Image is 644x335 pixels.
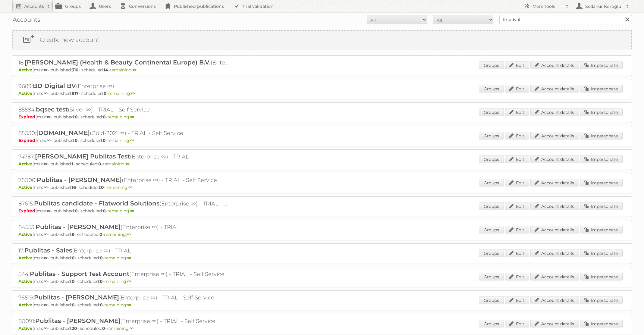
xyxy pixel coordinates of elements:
[126,161,130,167] strong: ∞
[104,302,131,308] span: remaining:
[107,326,134,331] span: remaining:
[18,208,626,214] p: max: - published: - scheduled: -
[128,185,132,190] strong: ∞
[44,161,48,167] strong: ∞
[479,320,504,327] a: Groups
[33,82,76,89] span: BD Digital BV
[107,114,134,120] span: remaining:
[127,279,131,284] strong: ∞
[18,255,34,261] span: Active
[18,185,626,190] p: max: - published: - scheduled: -
[479,179,504,186] a: Groups
[130,114,134,120] strong: ∞
[580,155,623,163] a: Impersonate
[100,255,103,261] strong: 0
[100,302,103,308] strong: 0
[105,185,132,190] span: remaining:
[479,273,504,280] a: Groups
[127,255,131,261] strong: ∞
[44,302,48,308] strong: ∞
[530,296,579,304] a: Account details
[44,232,48,237] strong: ∞
[532,3,563,9] h2: More tools
[18,208,37,214] span: Expired
[104,255,131,261] span: remaining:
[18,326,34,331] span: Active
[479,85,504,92] a: Groups
[580,273,623,280] a: Impersonate
[72,185,76,190] strong: 16
[479,249,504,257] a: Groups
[18,114,626,120] p: max: - published: - scheduled: -
[13,31,631,49] a: Create new account
[44,326,48,331] strong: ∞
[584,3,623,9] h2: Sedanur Koroglu
[18,302,626,308] p: max: - published: - scheduled: -
[103,138,106,143] strong: 0
[47,114,51,120] strong: ∞
[72,326,77,331] strong: 20
[104,67,108,73] strong: 14
[133,67,137,73] strong: ∞
[18,138,626,143] p: max: - published: - scheduled: -
[505,108,529,116] a: Edit
[37,176,122,183] span: Publitas - [PERSON_NAME]
[24,3,44,9] h2: Accounts
[24,247,72,254] span: Publitas - Sales
[18,67,34,73] span: Active
[34,294,119,301] span: Publitas - [PERSON_NAME]
[107,138,134,143] span: remaining:
[479,202,504,210] a: Groups
[104,232,131,237] span: remaining:
[127,232,131,237] strong: ∞
[72,91,79,96] strong: 917
[18,161,626,167] p: max: - published: - scheduled: -
[530,202,579,210] a: Account details
[580,179,623,186] a: Impersonate
[104,91,107,96] strong: 0
[44,67,48,73] strong: ∞
[110,67,137,73] span: remaining:
[44,255,48,261] strong: ∞
[530,249,579,257] a: Account details
[131,91,135,96] strong: ∞
[99,232,102,237] strong: 0
[130,138,134,143] strong: ∞
[18,279,34,284] span: Active
[18,270,229,278] h2: 544: (Enterprise ∞) - TRIAL - Self Service
[530,273,579,280] a: Account details
[36,106,68,113] span: bqsec test
[47,208,51,214] strong: ∞
[580,296,623,304] a: Impersonate
[103,208,106,214] strong: 0
[479,296,504,304] a: Groups
[505,273,529,280] a: Edit
[580,61,623,69] a: Impersonate
[18,185,34,190] span: Active
[72,232,74,237] strong: 9
[505,202,529,210] a: Edit
[72,302,75,308] strong: 0
[505,132,529,139] a: Edit
[18,114,37,120] span: Expired
[103,114,106,120] strong: 0
[100,279,103,284] strong: 0
[530,108,579,116] a: Account details
[18,59,229,67] h2: 18: (Enterprise ∞)
[505,296,529,304] a: Edit
[505,320,529,327] a: Edit
[72,279,75,284] strong: 0
[18,138,37,143] span: Expired
[18,91,34,96] span: Active
[18,106,229,114] h2: 85584: (Silver ∞) - TRIAL - Self Service
[72,67,79,73] strong: 310
[18,294,229,302] h2: 76519: (Enterprise ∞) - TRIAL - Self Service
[127,302,131,308] strong: ∞
[18,317,229,325] h2: 80091: (Enterprise ∞) - TRIAL - Self Service
[505,85,529,92] a: Edit
[580,132,623,139] a: Impersonate
[623,15,632,24] input: Search
[479,155,504,163] a: Groups
[479,226,504,233] a: Groups
[530,179,579,186] a: Account details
